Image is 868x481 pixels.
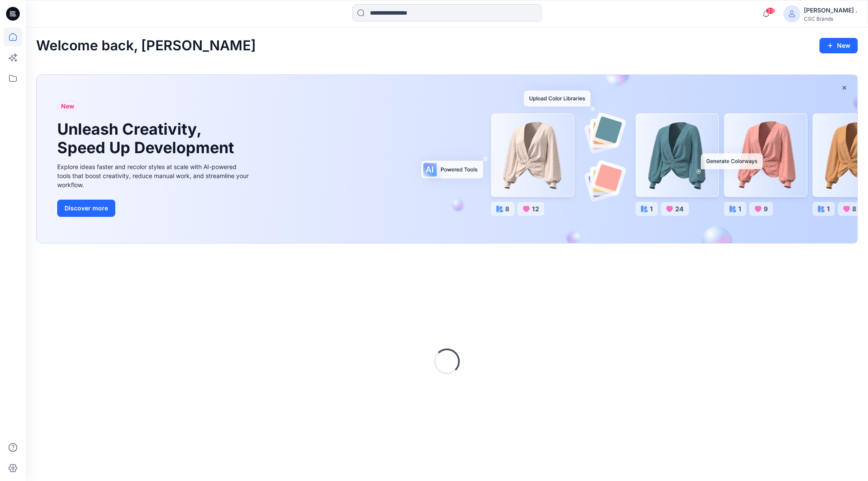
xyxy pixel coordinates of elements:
svg: avatar [788,10,795,17]
a: Discover more [57,200,251,217]
h2: Welcome back, [PERSON_NAME] [36,38,256,54]
div: CSC Brands [804,15,857,22]
button: New [819,38,858,53]
h1: Unleash Creativity, Speed Up Development [57,120,238,157]
button: Discover more [57,200,115,217]
span: 33 [766,7,775,14]
div: [PERSON_NAME] . [804,5,857,15]
span: New [61,101,74,111]
div: Explore ideas faster and recolor styles at scale with AI-powered tools that boost creativity, red... [57,162,251,189]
